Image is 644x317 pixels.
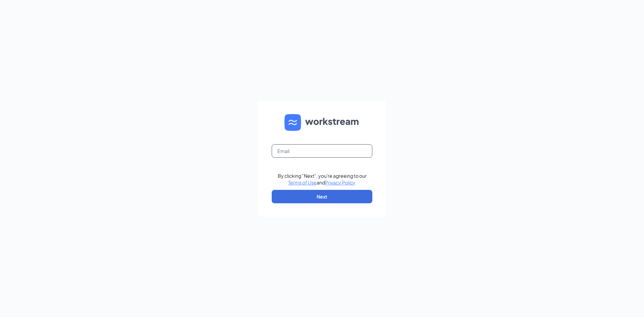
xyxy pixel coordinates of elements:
[288,179,317,186] a: Terms of Use
[272,144,372,158] input: Email
[284,114,360,131] img: WS logo and Workstream text
[278,172,367,186] div: By clicking "Next", you're agreeing to our and .
[272,190,372,203] button: Next
[325,179,355,186] a: Privacy Policy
